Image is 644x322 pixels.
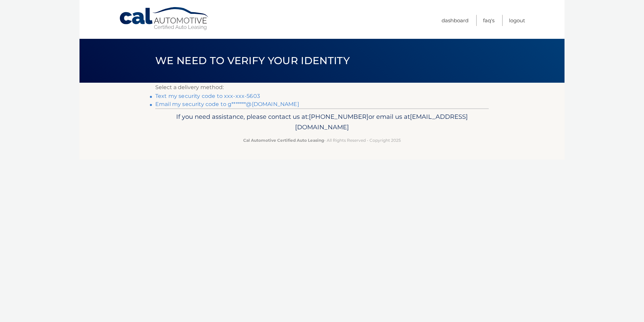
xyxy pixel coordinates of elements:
[442,15,469,26] a: Dashboard
[309,113,368,120] span: [PHONE_NUMBER]
[509,15,525,26] a: Logout
[155,83,489,92] p: Select a delivery method:
[160,137,484,144] p: - All Rights Reserved - Copyright 2025
[243,138,324,143] strong: Cal Automotive Certified Auto Leasing
[160,111,484,133] p: If you need assistance, please contact us at: or email us at
[483,15,494,26] a: FAQ's
[119,7,210,31] a: Cal Automotive
[155,54,350,67] span: We need to verify your identity
[155,93,260,99] a: Text my security code to xxx-xxx-5603
[155,101,299,107] a: Email my security code to g*******@[DOMAIN_NAME]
